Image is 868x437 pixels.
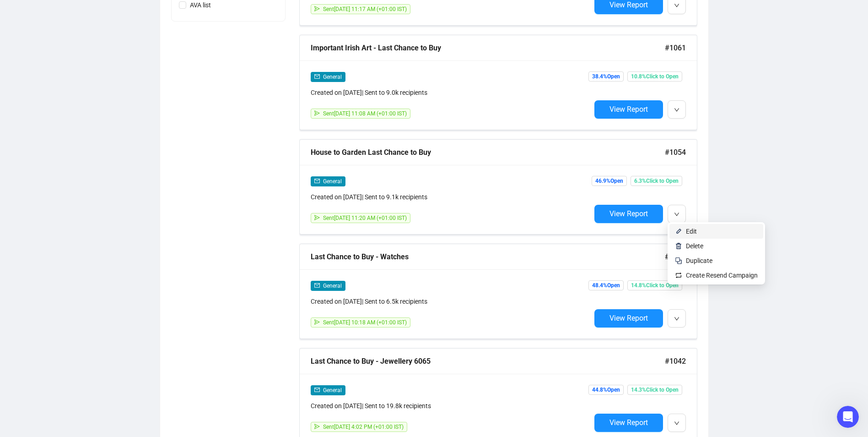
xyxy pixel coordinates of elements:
span: send [314,424,320,429]
span: General [323,178,342,185]
img: svg+xml;base64,PHN2ZyB4bWxucz0iaHR0cDovL3d3dy53My5vcmcvMjAwMC9zdmciIHhtbG5zOnhsaW5rPSJodHRwOi8vd3... [675,228,682,235]
span: send [314,6,320,11]
div: Important Irish Art - Last Chance to Buy [311,42,665,54]
a: Last Chance to Buy - Watches#1045mailGeneralCreated on [DATE]| Sent to 6.5k recipientssendSent[DA... [299,244,697,339]
span: 14.8% Click to Open [627,280,682,290]
span: down [674,316,679,322]
iframe: Intercom live chat [837,406,859,428]
button: View Report [594,414,663,432]
div: Created on [DATE] | Sent to 9.1k recipients [311,192,591,202]
span: Sent [DATE] 11:20 AM (+01:00 IST) [323,215,407,221]
img: retweet.svg [675,272,682,279]
div: Last Chance to Buy - Jewellery 6065 [311,355,665,367]
span: 38.4% Open [588,71,624,82]
span: Create Resend Campaign [686,272,758,279]
span: #1045 [665,251,686,262]
span: mail [314,387,320,393]
span: View Report [609,209,648,218]
span: Sent [DATE] 11:17 AM (+01:00 IST) [323,6,407,12]
span: View Report [609,105,648,114]
img: svg+xml;base64,PHN2ZyB4bWxucz0iaHR0cDovL3d3dy53My5vcmcvMjAwMC9zdmciIHdpZHRoPSIyNCIgaGVpZ2h0PSIyNC... [675,257,682,264]
span: down [674,107,679,113]
span: View Report [609,418,648,427]
span: Sent [DATE] 10:18 AM (+01:00 IST) [323,319,407,326]
button: View Report [594,100,663,119]
span: send [314,110,320,116]
div: Last Chance to Buy - Watches [311,251,665,262]
span: 48.4% Open [588,280,624,290]
span: mail [314,283,320,288]
div: Created on [DATE] | Sent to 19.8k recipients [311,401,591,411]
span: 6.3% Click to Open [631,176,682,186]
span: send [314,215,320,220]
div: House to Garden Last Chance to Buy [311,147,665,158]
span: down [674,421,679,426]
span: General [323,387,342,393]
span: down [674,3,679,8]
span: Duplicate [686,257,712,264]
span: down [674,212,679,217]
span: General [323,74,342,80]
a: House to Garden Last Chance to Buy#1054mailGeneralCreated on [DATE]| Sent to 9.1k recipientssendS... [299,139,697,235]
button: View Report [594,205,663,223]
span: send [314,319,320,325]
span: #1061 [665,42,686,54]
span: Sent [DATE] 11:08 AM (+01:00 IST) [323,110,407,117]
span: Edit [686,228,697,235]
span: 46.9% Open [592,176,627,186]
img: svg+xml;base64,PHN2ZyB4bWxucz0iaHR0cDovL3d3dy53My5vcmcvMjAwMC9zdmciIHhtbG5zOnhsaW5rPSJodHRwOi8vd3... [675,242,682,250]
span: mail [314,74,320,79]
div: Created on [DATE] | Sent to 9.0k recipients [311,87,591,98]
button: View Report [594,309,663,328]
span: General [323,283,342,289]
span: View Report [609,0,648,9]
span: 14.3% Click to Open [627,385,682,395]
a: Important Irish Art - Last Chance to Buy#1061mailGeneralCreated on [DATE]| Sent to 9.0k recipient... [299,35,697,130]
div: Created on [DATE] | Sent to 6.5k recipients [311,296,591,306]
span: 44.8% Open [588,385,624,395]
span: #1042 [665,355,686,367]
span: View Report [609,314,648,322]
span: Delete [686,242,703,250]
span: mail [314,178,320,184]
span: #1054 [665,147,686,158]
span: 10.8% Click to Open [627,71,682,82]
span: Sent [DATE] 4:02 PM (+01:00 IST) [323,424,404,430]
